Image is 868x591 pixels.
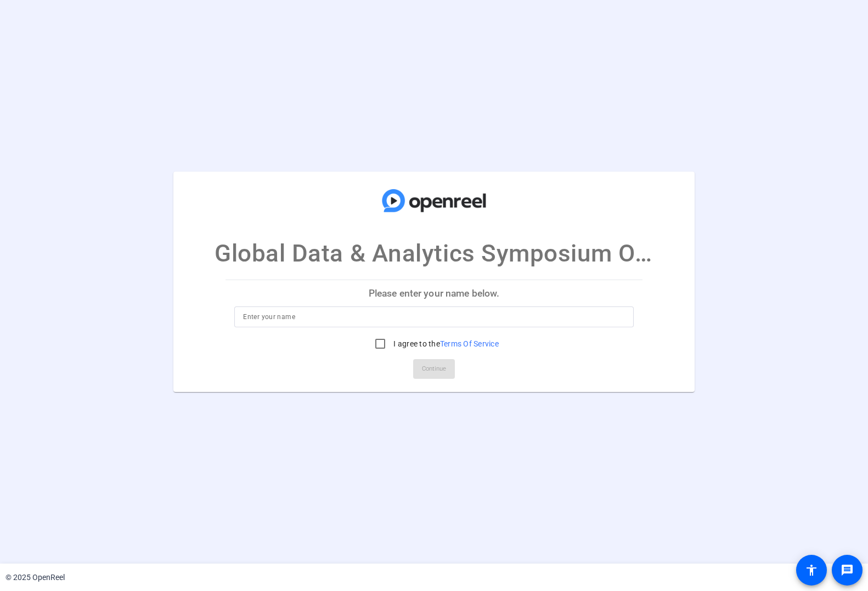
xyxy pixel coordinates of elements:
label: I agree to the [391,338,499,349]
input: Enter your name [243,310,624,323]
mat-icon: message [841,564,854,577]
p: Please enter your name below. [226,280,642,306]
div: © 2025 OpenReel [5,572,65,583]
a: Terms Of Service [440,339,499,348]
p: Global Data & Analytics Symposium Opening Video [215,235,653,271]
mat-icon: accessibility [805,564,818,577]
img: company-logo [379,183,489,219]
